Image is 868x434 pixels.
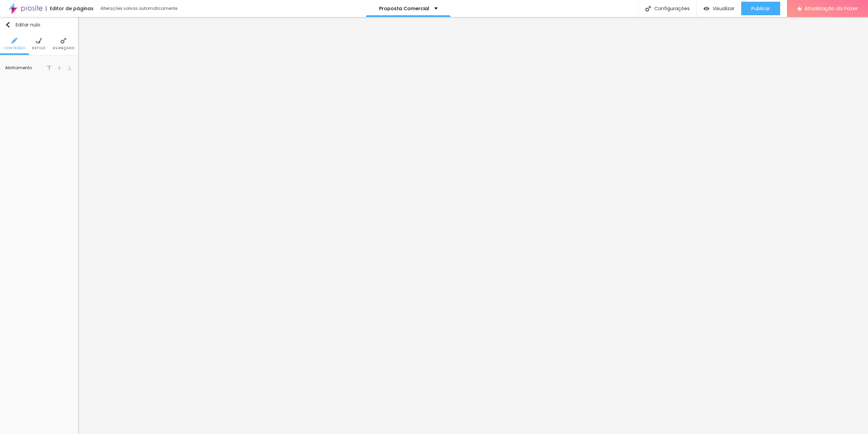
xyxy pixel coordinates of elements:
[67,65,72,70] img: move-down-1.svg
[53,45,74,51] font: Avançado
[16,21,40,28] font: Editar nulo
[100,5,177,11] font: Alterações salvas automaticamente
[704,6,709,12] img: view-1.svg
[50,5,94,12] font: Editor de páginas
[741,2,780,15] button: Publicar
[60,38,66,44] img: Ícone
[32,45,45,51] font: Estilo
[5,22,11,27] img: Ícone
[36,38,42,44] img: Ícone
[697,2,741,15] button: Visualizar
[713,5,734,12] font: Visualizar
[379,5,429,12] font: Proposta Comercial
[11,38,17,44] img: Ícone
[47,65,52,70] img: move-up-1.svg
[78,17,868,434] iframe: Editor
[4,45,25,51] font: Conteúdo
[645,6,651,12] img: Ícone
[751,5,770,12] font: Publicar
[805,5,858,12] font: Atualização do Fazer
[5,65,32,71] font: Alinhamento
[654,5,690,12] font: Configurações
[57,65,62,70] img: shrink-vertical-1.svg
